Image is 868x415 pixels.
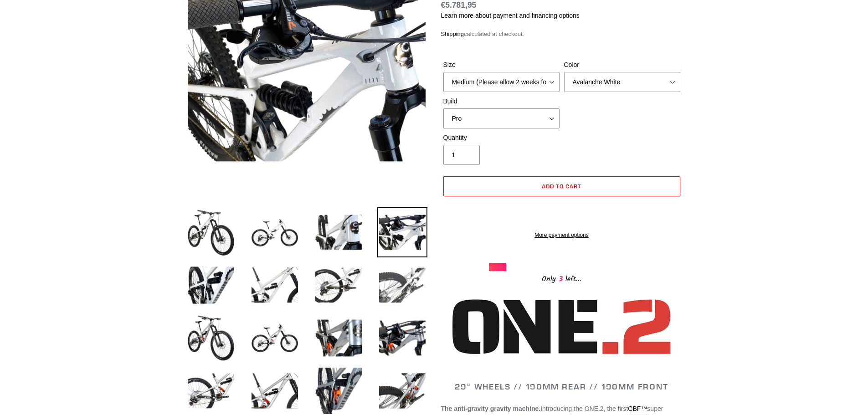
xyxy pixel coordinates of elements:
img: Load image into Gallery viewer, ONE.2 Super Enduro - Complete Bike [313,207,364,257]
label: Size [443,60,560,70]
img: Load image into Gallery viewer, ONE.2 Super Enduro - Complete Bike [377,260,427,310]
strong: The anti-gravity gravity machine. [441,405,541,412]
img: Load image into Gallery viewer, ONE.2 Super Enduro - Complete Bike [186,260,236,310]
label: Quantity [443,133,560,143]
img: Load image into Gallery viewer, ONE.2 Super Enduro - Complete Bike [250,260,300,310]
img: Load image into Gallery viewer, ONE.2 Super Enduro - Complete Bike [313,260,364,310]
div: Only left... [489,271,635,285]
span: Introducing the ONE.2, the first [540,405,628,412]
span: 3 [556,273,565,285]
a: Shipping [441,31,464,38]
iframe: PayPal-paypal [443,201,680,221]
a: CBF™ [628,405,647,413]
img: Load image into Gallery viewer, ONE.2 Super Enduro - Complete Bike [250,207,300,257]
img: Load image into Gallery viewer, ONE.2 Super Enduro - Complete Bike [186,207,236,257]
img: Load image into Gallery viewer, ONE.2 Super Enduro - Complete Bike [313,313,364,363]
div: calculated at checkout. [441,30,683,39]
span: Add to cart [542,183,581,190]
span: €5.781,95 [441,0,477,10]
a: Learn more about payment and financing options [441,12,580,19]
img: Load image into Gallery viewer, ONE.2 Super Enduro - Complete Bike [377,207,427,257]
a: More payment options [443,231,680,239]
label: Build [443,97,560,106]
label: Color [564,60,680,70]
img: Load image into Gallery viewer, ONE.2 Super Enduro - Complete Bike [250,313,300,363]
img: Load image into Gallery viewer, ONE.2 Super Enduro - Complete Bike [377,313,427,363]
button: Add to cart [443,176,680,196]
span: 29" WHEELS // 190MM REAR // 190MM FRONT [455,381,668,392]
img: Load image into Gallery viewer, ONE.2 Super Enduro - Complete Bike [186,313,236,363]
